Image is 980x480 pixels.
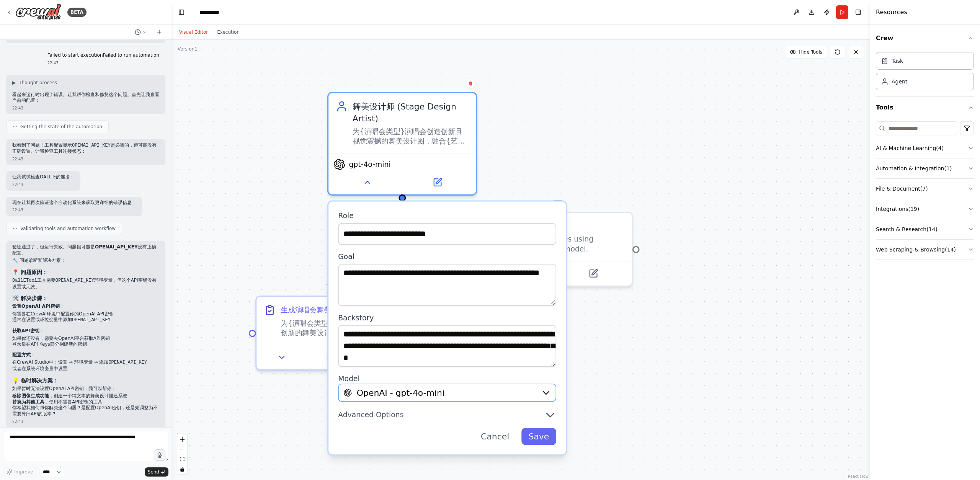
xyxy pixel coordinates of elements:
[108,360,147,365] code: OPENAI_API_KEY
[876,138,974,158] button: AI & Machine Learning(4)
[12,182,74,188] div: 22:43
[876,8,907,17] h4: Resources
[338,409,556,421] button: Advanced Options
[12,393,159,399] li: ，创建一个纯文本的舞美设计描述系统
[12,105,159,111] div: 22:43
[465,78,475,88] button: Delete node
[177,444,187,454] button: zoom out
[153,28,165,37] button: Start a new chat
[12,366,159,372] li: 或者在系统环境变量中设置
[132,28,150,37] button: Switch to previous chat
[357,387,444,398] span: OpenAI - gpt-4o-mini
[403,175,471,190] button: Open in side panel
[12,352,159,358] p: ：
[177,434,187,444] button: zoom in
[12,278,159,290] p: 工具需要 环境变量，但这个API密钥没有设置或无效。
[338,211,556,221] label: Role
[12,399,159,405] li: ，使用不需要API密钥的工具
[12,268,159,276] h3: 📍 问题原因：
[559,266,627,281] button: Open in side panel
[876,199,974,219] button: Integrations(19)
[876,179,974,199] button: File & Document(7)
[19,80,57,86] span: Thought process
[281,318,397,338] div: 为{演唱会类型}演唱会生成一系列创新的舞美设计图。设计要求包括： 1. 融合{艺术风格}的视觉元素 2. 适合{场地规模}规模的场地布局 3. 采用{主题色彩}为主色调的配色方案 4. 考虑舞台...
[20,225,116,232] span: Validating tools and automation workflow
[145,467,168,477] button: Send
[12,80,57,86] button: ▶Thought process
[12,386,159,392] p: 如果暂时无法设置OpenAI API密钥，我可以帮你：
[848,474,869,478] a: React Flow attribution
[20,124,102,130] span: Getting the state of the automation
[483,212,633,287] div: DallEToolDall-E ToolGenerates images using OpenAI's Dall-E model.
[178,46,198,52] div: Version 1
[799,49,822,55] span: Hide Tools
[255,296,405,371] div: 生成演唱会舞美设计图Async为{演唱会类型}演唱会生成一系列创新的舞美设计图。设计要求包括： 1. 融合{艺术风格}的视觉元素 2. 适合{场地规模}规模的场地布局 3. 采用{主题色彩}为主...
[56,278,94,283] code: OPENAI_API_KEY
[876,49,974,96] div: Crew
[892,57,903,65] div: Task
[12,258,159,264] h2: 🔧 问题诊断和解决方案：
[876,240,974,260] button: Web Scraping & Browsing(14)
[12,80,16,86] span: ▶
[338,252,556,261] label: Goal
[474,428,516,445] button: Cancel
[3,467,36,477] button: Improve
[876,97,974,118] button: Tools
[12,142,159,155] p: 我看到了问题！工具配置显示 是必需的，但可能没有正确设置。让我检查工具连接状态：
[853,7,864,18] button: Hide right sidebar
[58,336,84,341] a: OpenAI平台
[47,52,159,59] p: Failed to start executionFailed to run automation
[12,336,159,342] li: 如果你还没有，需要去 获取API密钥
[12,200,136,206] p: 现在让我再次验证这个自动化系统来获取更详细的错误信息：
[12,399,44,405] strong: 替换为其他工具
[177,464,187,474] button: toggle interactivity
[175,28,212,37] button: Visual Editor
[12,294,159,302] h3: 🛠️ 解决步骤：
[785,46,827,58] button: Hide Tools
[892,78,907,85] div: Agent
[353,100,469,124] div: 舞美设计师 (Stage Design Artist)
[12,328,39,333] strong: 获取API密钥
[67,8,87,17] div: BETA
[876,158,974,178] button: Automation & Integration(1)
[72,317,111,323] code: OPENAI_API_KEY
[12,92,159,104] p: 看起来运行时出现了错误。让我帮你检查和修复这个问题。首先让我查看当前的配置：
[12,174,74,180] p: 让我试试检查DALL-E的连接：
[15,3,61,21] img: Logo
[338,313,556,323] label: Backstory
[12,311,159,317] li: 你需要在CrewAI环境中配置你的OpenAI API密钥
[353,127,469,146] div: 为{演唱会类型}演唱会创造创新且视觉震撼的舞美设计图，融合{艺术风格}元素，确保设计符合{场地规模}场地要求和{主题色彩}配色方案
[281,305,353,315] div: 生成演唱会舞美设计图
[506,235,625,254] div: Generates images using OpenAI's Dall-E model.
[12,207,136,213] div: 22:43
[177,434,187,474] div: React Flow controls
[12,377,159,384] h3: 💡 临时解决方案：
[12,244,159,256] p: 验证通过了，但运行失败。问题很可能是 没有正确配置。
[305,350,356,365] button: No output available
[12,393,49,398] strong: 移除图像生成功能
[327,92,477,196] div: 舞美设计师 (Stage Design Artist)为{演唱会类型}演唱会创造创新且视觉震撼的舞美设计图，融合{艺术风格}元素，确保设计符合{场地规模}场地要求和{主题色彩}配色方案gpt-4...
[876,219,974,239] button: Search & Research(14)
[521,428,556,445] button: Save
[154,449,165,461] button: Click to speak your automation idea
[338,374,556,384] label: Model
[338,384,556,402] button: OpenAI - gpt-4o-mini
[12,352,31,358] strong: 配置方式
[12,341,159,348] li: 登录后在API Keys部分创建新的密钥
[876,118,974,266] div: Tools
[12,419,159,424] div: 22:43
[12,328,159,334] p: ：
[12,304,159,310] p: ：
[47,60,159,66] div: 22:43
[12,156,159,162] div: 22:43
[199,8,253,16] nav: breadcrumb
[148,469,159,475] span: Send
[95,244,138,250] strong: OPENAI_API_KEY
[72,143,111,148] code: OPENAI_API_KEY
[176,7,187,18] button: Hide left sidebar
[12,317,159,323] li: 通常在设置或环境变量中添加
[12,304,60,309] strong: 设置OpenAI API密钥
[12,278,37,283] code: DallETool
[177,454,187,464] button: fit view
[12,405,159,417] p: 你希望我如何帮你解决这个问题？是配置OpenAI密钥，还是先调整为不需要外部API的版本？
